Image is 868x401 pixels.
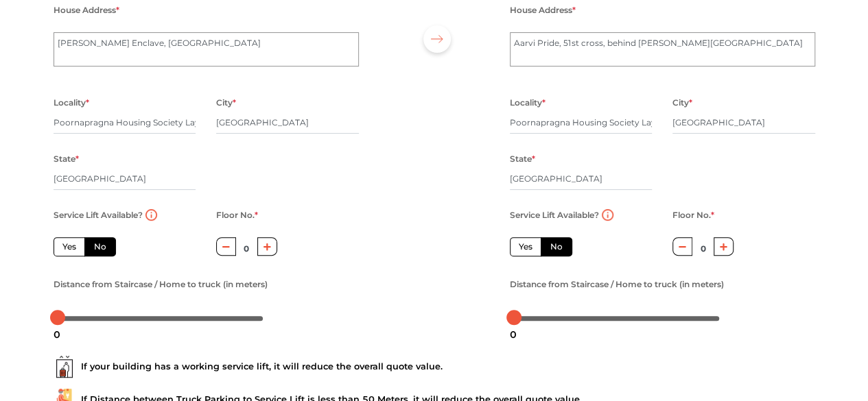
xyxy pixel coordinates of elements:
[510,1,576,19] label: House Address
[510,150,535,168] label: State
[672,206,714,224] label: Floor No.
[510,237,541,256] label: Yes
[54,356,815,378] div: If your building has a working service lift, it will reduce the overall quote value.
[48,323,66,346] div: 0
[504,323,522,346] div: 0
[54,1,119,19] label: House Address
[541,237,572,256] label: No
[510,32,815,66] textarea: Aarvi Pride, 51st cross, behind [PERSON_NAME][GEOGRAPHIC_DATA]
[216,206,258,224] label: Floor No.
[510,94,546,112] label: Locality
[216,94,236,112] label: City
[54,150,79,168] label: State
[54,206,143,224] label: Service Lift Available?
[672,94,692,112] label: City
[54,356,75,378] img: ...
[510,206,599,224] label: Service Lift Available?
[84,237,116,256] label: No
[54,276,268,293] label: Distance from Staircase / Home to truck (in meters)
[54,94,89,112] label: Locality
[54,237,85,256] label: Yes
[510,276,724,293] label: Distance from Staircase / Home to truck (in meters)
[54,32,359,66] textarea: [PERSON_NAME] Enclave, [GEOGRAPHIC_DATA]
